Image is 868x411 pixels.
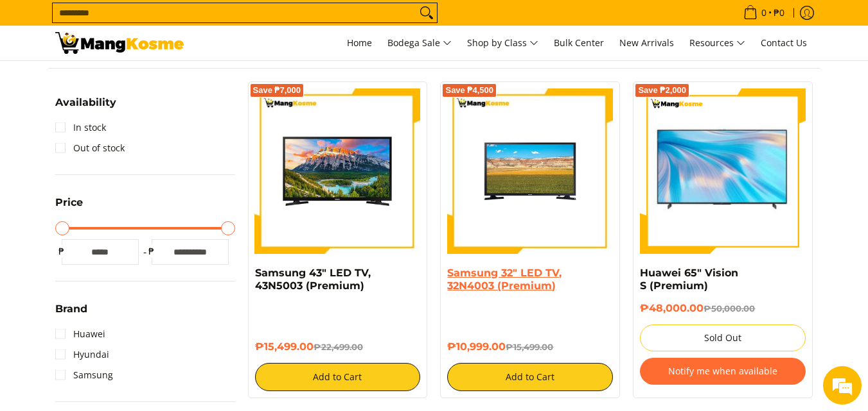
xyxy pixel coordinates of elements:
[447,363,613,391] button: Add to Cart
[255,340,421,353] h6: ₱15,499.00
[55,304,87,314] span: Brand
[547,26,610,60] a: Bulk Center
[255,363,421,391] button: Add to Cart
[387,35,452,51] span: Bodega Sale
[640,324,806,351] button: Sold Out
[381,26,458,60] a: Bodega Sale
[67,72,216,88] div: Chat with us now
[759,8,768,17] span: 0
[255,88,421,254] img: samsung-43-inch-led-tv-full-view- mang-kosme
[55,197,83,217] summary: Open
[55,197,83,208] span: Price
[447,267,562,292] a: Samsung 32" LED TV, 32N4003 (Premium)
[55,365,113,385] a: Samsung
[341,26,378,60] a: Home
[467,35,538,51] span: Shop by Class
[506,342,553,352] del: ₱15,499.00
[55,32,184,54] img: TVs - Premium Television Brands l Mang Kosme
[683,26,752,60] a: Resources
[55,97,116,108] span: Availability
[55,138,125,158] a: Out of stock
[416,3,437,22] button: Search
[145,245,158,258] span: ₱
[6,274,245,319] textarea: Type your message and hit 'Enter'
[211,6,242,37] div: Minimize live chat window
[253,87,301,94] span: Save ₱7,000
[740,6,788,20] span: •
[445,87,493,94] span: Save ₱4,500
[197,26,813,60] nav: Main Menu
[640,302,806,315] h6: ₱48,000.00
[613,26,680,60] a: New Arrivals
[640,95,806,246] img: huawei-s-65-inch-4k-lcd-display-tv-full-view-mang-kosme
[347,37,372,49] span: Home
[761,37,807,49] span: Contact Us
[554,37,604,49] span: Bulk Center
[772,8,786,17] span: ₱0
[689,35,745,51] span: Resources
[55,324,105,344] a: Huawei
[619,37,674,49] span: New Arrivals
[55,304,87,324] summary: Open
[638,87,686,94] span: Save ₱2,000
[75,124,177,253] span: We're online!
[55,344,109,365] a: Hyundai
[640,358,806,385] button: Notify me when available
[314,342,363,352] del: ₱22,499.00
[754,26,813,60] a: Contact Us
[55,245,68,258] span: ₱
[447,340,613,353] h6: ₱10,999.00
[255,267,371,292] a: Samsung 43" LED TV, 43N5003 (Premium)
[640,267,738,292] a: Huawei 65" Vision S (Premium)
[704,303,755,314] del: ₱50,000.00
[55,117,106,138] a: In stock
[461,26,545,60] a: Shop by Class
[55,97,116,117] summary: Open
[447,88,613,254] img: samsung-32-inch-led-tv-full-view-mang-kosme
